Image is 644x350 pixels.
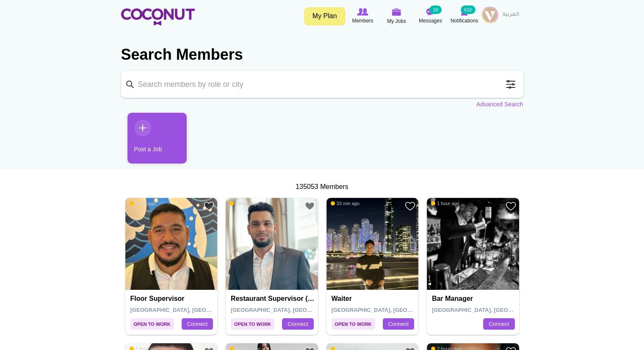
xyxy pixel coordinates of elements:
img: Browse Members [357,8,368,16]
img: My Jobs [392,8,401,16]
h4: Bar Manager [432,295,516,303]
span: [GEOGRAPHIC_DATA], [GEOGRAPHIC_DATA] [432,307,553,313]
span: Open to Work [332,318,375,330]
span: 33 min ago [331,200,359,206]
span: [GEOGRAPHIC_DATA], [GEOGRAPHIC_DATA] [231,307,351,313]
input: Search members by role or city [121,71,523,98]
a: Connect [282,318,313,330]
span: 1 hour ago [431,200,459,206]
span: Open to Work [231,318,274,330]
span: [GEOGRAPHIC_DATA], [GEOGRAPHIC_DATA] [332,307,452,313]
span: Messages [419,17,442,25]
a: Browse Members Members [346,6,380,26]
h4: Waiter [332,295,416,303]
span: Members [352,17,373,25]
a: My Jobs My Jobs [380,6,414,26]
small: 18 [429,6,441,14]
a: Add to Favourites [204,201,214,211]
a: العربية [498,6,523,23]
span: My Jobs [387,17,406,25]
a: Connect [383,318,414,330]
div: 135053 Members [121,182,523,192]
a: Connect [483,318,514,330]
a: Notifications Notifications 632 [448,6,481,26]
a: Add to Favourites [506,201,516,211]
a: Messages Messages 18 [414,6,448,26]
span: Open to Work [130,318,174,330]
img: Home [121,8,195,25]
h4: Floor Supervisor [130,295,215,303]
img: Messages [426,8,435,16]
a: Add to Favourites [304,201,315,211]
small: 632 [461,6,475,14]
h4: Restaurant supervisor ([GEOGRAPHIC_DATA]) [231,295,315,303]
span: 6 min ago [130,200,156,206]
span: [GEOGRAPHIC_DATA], [GEOGRAPHIC_DATA] [130,307,251,313]
a: My Plan [304,7,345,25]
a: Advanced Search [476,100,523,108]
a: Add to Favourites [405,201,415,211]
img: Notifications [461,8,468,16]
span: 30 min ago [230,200,259,206]
h2: Search Members [121,44,523,65]
span: Notifications [451,17,478,25]
a: Connect [182,318,213,330]
li: 1 / 1 [121,113,180,170]
a: Post a Job [127,113,187,164]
